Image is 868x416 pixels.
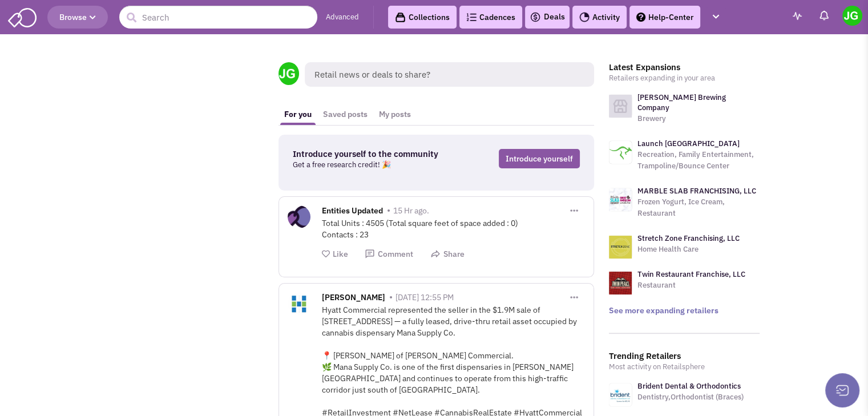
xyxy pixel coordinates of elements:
[119,6,317,29] input: Search
[637,92,726,112] a: [PERSON_NAME] Brewing Company
[47,6,108,29] button: Browse
[636,13,645,22] img: help.png
[305,62,594,87] span: Retail news or deals to share?
[609,236,632,259] img: logo
[637,269,745,279] a: Twin Restaurant Franchise, LLC
[322,205,383,219] span: Entities Updated
[842,6,862,26] img: Jegan Gomangalam
[637,244,740,255] p: Home Health Care
[609,72,760,84] p: Retailers expanding in your area
[8,6,37,27] img: SmartAdmin
[609,62,760,72] h3: Latest Expansions
[637,391,744,403] p: Dentistry,Orthodontist (Braces)
[637,139,740,148] a: Launch [GEOGRAPHIC_DATA]
[637,186,756,196] a: MARBLE SLAB FRANCHISING, LLC
[609,272,632,294] img: logo
[388,6,457,29] a: Collections
[333,249,348,259] span: Like
[293,159,454,171] p: Get a free research credit! 🎉
[629,6,700,29] a: Help-Center
[393,205,429,216] span: 15 Hr ago.
[609,305,718,316] a: See more expanding retailers
[609,141,632,164] img: logo
[530,10,565,24] a: Deals
[637,233,740,243] a: Stretch Zone Franchising, LLC
[609,188,632,211] img: logo
[59,12,96,22] span: Browse
[466,13,477,21] img: Cadences_logo.png
[322,217,585,240] div: Total Units : 4505 (Total square feet of space added : 0) Contacts : 23
[395,292,454,302] span: [DATE] 12:55 PM
[322,249,348,260] button: Like
[637,113,760,124] p: Brewery
[278,104,317,125] a: For you
[326,12,359,23] a: Advanced
[373,104,417,125] a: My posts
[293,149,454,159] h3: Introduce yourself to the community
[609,361,760,373] p: Most activity on Retailsphere
[317,104,373,125] a: Saved posts
[609,95,632,118] img: logo
[322,292,385,305] span: [PERSON_NAME]
[365,249,413,260] button: Comment
[499,149,580,168] a: Introduce yourself
[637,381,741,391] a: Brident Dental & Orthodontics
[572,6,627,29] a: Activity
[459,6,522,29] a: Cadences
[530,10,541,24] img: icon-deals.svg
[609,351,760,361] h3: Trending Retailers
[395,12,406,23] img: icon-collection-lavender-black.svg
[579,12,590,22] img: Activity.png
[637,149,760,172] p: Recreation, Family Entertainment, Trampoline/Bounce Center
[637,196,760,219] p: Frozen Yogurt, Ice Cream, Restaurant
[637,280,745,291] p: Restaurant
[430,249,465,260] button: Share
